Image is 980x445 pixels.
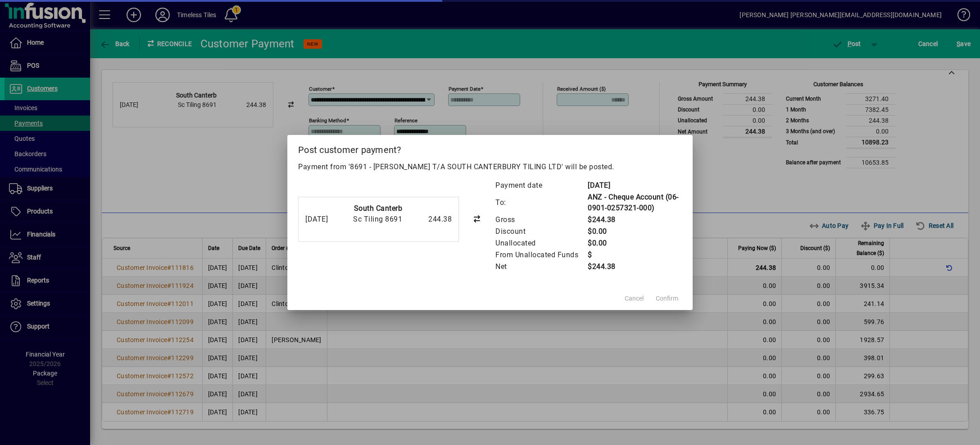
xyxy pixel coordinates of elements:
td: Net [495,261,587,273]
td: $0.00 [587,226,682,237]
p: Payment from '8691 - [PERSON_NAME] T/A SOUTH CANTERBURY TILING LTD' will be posted. [298,162,682,172]
td: $244.38 [587,261,682,273]
div: 244.38 [407,214,452,225]
td: Gross [495,214,587,226]
td: $ [587,249,682,261]
h2: Post customer payment? [287,135,693,161]
td: $0.00 [587,237,682,249]
td: To: [495,191,587,214]
td: [DATE] [587,180,682,191]
span: Sc Tiling 8691 [353,215,402,223]
td: Discount [495,226,587,237]
td: Unallocated [495,237,587,249]
div: [DATE] [305,214,341,225]
strong: South Canterb [354,204,403,213]
td: From Unallocated Funds [495,249,587,261]
td: $244.38 [587,214,682,226]
td: ANZ - Cheque Account (06-0901-0257321-000) [587,191,682,214]
td: Payment date [495,180,587,191]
